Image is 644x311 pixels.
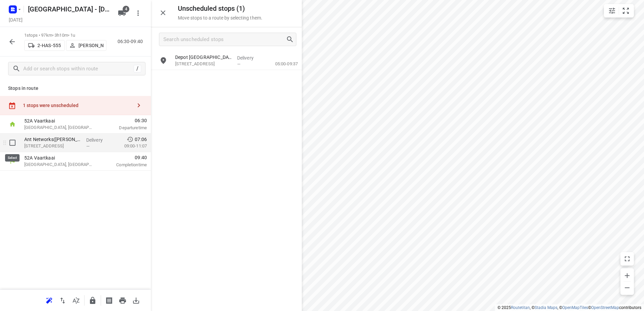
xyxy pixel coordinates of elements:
[178,5,262,12] h5: Unscheduled stops ( 1 )
[535,305,557,310] a: Stadia Maps
[102,154,147,161] span: 09:40
[102,297,116,303] span: Print shipping labels
[114,143,147,149] p: 09:00-11:07
[78,43,103,48] p: [PERSON_NAME]
[42,297,56,303] span: Reoptimize route
[619,4,633,18] button: Fit zoom
[56,297,69,303] span: Reverse route
[286,35,296,43] div: Search
[24,143,81,149] p: [STREET_ADDRESS]
[24,124,94,131] p: [GEOGRAPHIC_DATA], [GEOGRAPHIC_DATA]
[175,54,232,61] p: Depot [GEOGRAPHIC_DATA](Depot [GEOGRAPHIC_DATA])
[37,43,61,48] p: 2-HAS-555
[115,6,129,20] button: 4
[175,61,232,67] p: [STREET_ADDRESS]
[604,4,634,18] div: small contained button group
[24,40,65,51] button: 2-HAS-555
[8,85,143,92] p: Stops in route
[23,64,134,74] input: Add or search stops within route
[25,4,112,14] h5: Rename
[135,136,147,143] span: 07:06
[237,55,262,61] p: Delivery
[163,34,286,45] input: Search unscheduled stops
[497,305,641,310] li: © 2025 , © , © © contributors
[131,6,145,20] button: More
[24,117,94,124] p: 52A Vaartkaai
[102,125,147,131] p: Departure time
[118,38,146,45] p: 06:30-09:40
[134,65,141,72] div: /
[23,103,132,108] div: 1 stops were unscheduled
[24,161,94,168] p: [GEOGRAPHIC_DATA], [GEOGRAPHIC_DATA]
[86,144,90,149] span: —
[178,15,262,21] p: Move stops to a route by selecting them.
[511,305,530,310] a: Routetitan
[591,305,619,310] a: OpenStreetMap
[102,117,147,124] span: 06:30
[127,136,133,143] svg: Early
[156,6,170,20] button: Close
[123,6,129,12] span: 4
[264,61,298,67] p: 05:00-09:37
[129,297,143,303] span: Download route
[6,16,25,24] h5: Project date
[102,162,147,168] p: Completion time
[605,4,619,18] button: Map settings
[151,51,302,310] div: grid
[24,136,81,143] p: Ant Networks(Soumaya Aouizagh (Ant Networks))
[86,294,99,307] button: Lock route
[66,40,106,51] button: [PERSON_NAME]
[116,297,129,303] span: Print route
[86,137,111,143] p: Delivery
[237,62,240,67] span: —
[562,305,588,310] a: OpenMapTiles
[24,154,94,161] p: 52A Vaartkaai
[24,32,106,39] p: 1 stops • 97km • 3h10m • 1u
[69,297,83,303] span: Sort by time window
